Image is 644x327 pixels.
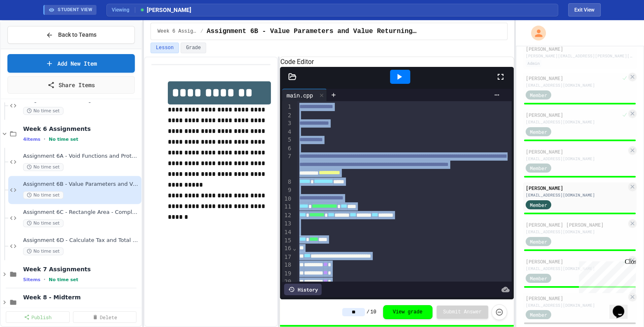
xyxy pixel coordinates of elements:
span: Assignment 6B - Value Parameters and Value Returning Functions [23,181,140,188]
span: Assignment 6C - Rectangle Area - Complete the Program [23,209,140,216]
div: 13 [282,220,292,228]
div: [EMAIL_ADDRESS][DOMAIN_NAME] [526,302,627,308]
a: Publish [6,311,70,323]
div: 16 [282,244,292,253]
div: [EMAIL_ADDRESS][DOMAIN_NAME] [526,192,627,198]
span: No time set [49,305,78,310]
span: No time set [23,163,63,171]
span: Member [530,201,547,209]
span: Week 8 - Midterm [23,294,140,301]
div: 9 [282,186,292,195]
a: Add New Item [7,54,135,73]
div: [PERSON_NAME][EMAIL_ADDRESS][PERSON_NAME][DOMAIN_NAME] [526,53,634,59]
span: Member [530,238,547,245]
div: My Account [522,24,548,43]
div: [PERSON_NAME] [526,148,627,155]
div: 2 [282,111,292,120]
span: Viewing [112,6,135,14]
span: / [200,28,203,35]
button: Exit student view [568,3,601,17]
span: Week 6 Assignments [157,28,197,35]
div: Admin [526,60,541,67]
div: 12 [282,211,292,220]
button: Grade [181,43,206,53]
div: [EMAIL_ADDRESS][DOMAIN_NAME] [526,119,627,125]
button: Force resubmission of student's answer (Admin only) [491,304,507,320]
span: No time set [23,247,63,255]
span: Assignment 6B - Value Parameters and Value Returning Functions [207,26,418,36]
span: 4 items [23,137,40,142]
span: • [44,276,45,283]
div: 18 [282,261,292,270]
button: Lesson [150,43,179,53]
h6: Code Editor [280,57,514,67]
span: Back to Teams [58,31,96,39]
div: 11 [282,203,292,211]
div: [PERSON_NAME] [526,258,620,265]
div: 5 [282,136,292,145]
div: Chat with us now!Close [3,3,57,52]
button: View grade [383,305,432,319]
div: [PERSON_NAME] [526,45,634,52]
span: Member [530,164,547,172]
div: main.cpp [282,89,327,101]
span: 5 items [23,277,40,282]
span: Member [530,275,547,282]
span: / [367,309,369,315]
div: [PERSON_NAME] [526,74,620,82]
span: Week 6 Assignments [23,125,140,133]
div: 20 [282,278,292,287]
div: 14 [282,228,292,237]
span: Submit Answer [443,309,482,315]
div: [PERSON_NAME] [PERSON_NAME] [526,221,627,228]
div: [PERSON_NAME] [526,111,620,118]
div: main.cpp [282,91,317,100]
iframe: chat widget [576,258,636,293]
div: 4 [282,128,292,136]
div: [PERSON_NAME] [526,184,627,192]
span: Assignment 6A - Void Functions and Prototypes [23,153,140,160]
span: • [44,304,45,311]
span: 1 items [23,305,40,310]
div: [EMAIL_ADDRESS][DOMAIN_NAME] [526,156,627,162]
div: 15 [282,237,292,245]
span: 10 [370,309,376,315]
button: Back to Teams [7,26,135,44]
span: No time set [23,191,63,199]
div: [EMAIL_ADDRESS][DOMAIN_NAME] [526,229,627,235]
span: Member [530,311,547,318]
iframe: chat widget [609,294,636,319]
span: Member [530,91,547,99]
div: 1 [282,103,292,111]
div: [PERSON_NAME] [526,294,627,302]
span: No time set [23,219,63,227]
span: Fold line [292,245,296,251]
span: Assignment 6D - Calculate Tax and Total Cost [23,237,140,244]
a: Delete [73,311,137,323]
span: [PERSON_NAME] [139,6,191,14]
span: Week 7 Assignments [23,265,140,273]
div: 8 [282,178,292,187]
span: No time set [49,277,78,282]
div: 17 [282,253,292,261]
div: 10 [282,195,292,203]
span: • [44,136,45,142]
button: Submit Answer [437,306,489,319]
span: No time set [23,107,63,115]
div: [EMAIL_ADDRESS][DOMAIN_NAME] [526,265,627,272]
div: 19 [282,270,292,278]
div: History [284,284,322,295]
span: Member [530,128,547,135]
div: 6 [282,145,292,153]
span: STUDENT VIEW [58,7,92,14]
div: 3 [282,119,292,128]
span: No time set [49,137,78,142]
a: Share Items [7,76,135,94]
div: 7 [282,152,292,178]
div: [EMAIL_ADDRESS][DOMAIN_NAME] [526,82,627,88]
